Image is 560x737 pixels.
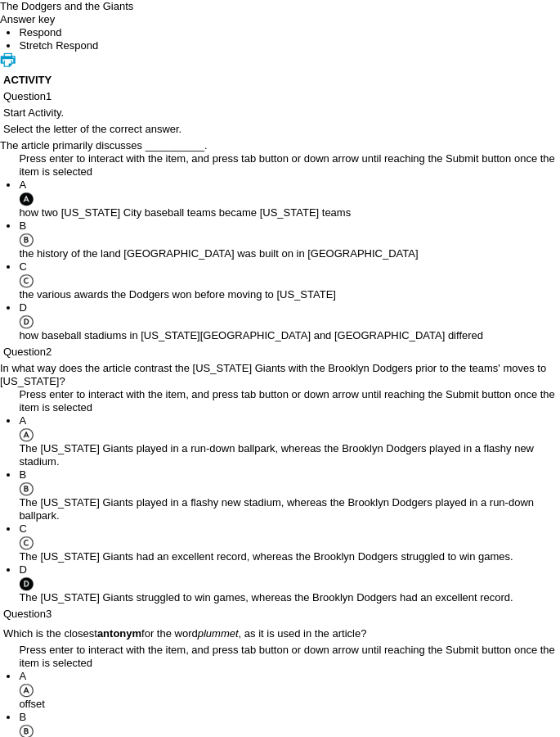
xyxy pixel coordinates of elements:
[19,536,33,550] img: C.gif
[46,346,52,358] span: 2
[19,219,26,232] span: B
[19,388,554,414] span: Press enter to interact with the item, and press tab button or down arrow until reaching the Subm...
[3,123,557,136] p: Select the letter of the correct answer.
[19,683,33,698] img: A.gif
[19,670,26,682] span: A
[19,468,560,522] li: The [US_STATE] Giants played in a flashy new stadium, whereas the Brooklyn Dodgers played in a ru...
[19,192,33,206] img: A_filled.gif
[19,644,554,669] span: Press enter to interact with the item, and press tab button or down arrow until reaching the Subm...
[19,468,26,481] span: B
[19,233,33,247] img: B.gif
[19,576,33,591] img: D_filled.gif
[19,314,33,329] img: D.gif
[19,301,26,314] span: D
[3,90,557,103] p: Question
[19,179,26,191] span: A
[19,39,560,52] li: This is the Stretch Respond Tab
[3,74,557,87] h3: ACTIVITY
[19,26,560,39] li: This is the Respond Tab
[19,179,560,219] li: how two [US_STATE] City baseball teams became [US_STATE] teams
[19,260,560,301] li: the various awards the Dodgers won before moving to [US_STATE]
[46,90,52,102] span: 1
[19,152,554,178] span: Press enter to interact with the item, and press tab button or down arrow until reaching the Subm...
[19,522,26,535] span: C
[19,301,560,342] li: how baseball stadiums in [US_STATE][GEOGRAPHIC_DATA] and [GEOGRAPHIC_DATA] differed
[3,346,557,359] p: Question
[19,427,33,442] img: A.gif
[19,274,33,288] img: C.gif
[19,563,560,604] li: The [US_STATE] Giants struggled to win games, whereas the Brooklyn Dodgers had an excellent record.
[19,711,26,723] span: B
[97,627,141,640] strong: antonym
[19,414,560,468] li: The [US_STATE] Giants played in a run-down ballpark, whereas the Brooklyn Dodgers played in a fla...
[19,563,26,576] span: D
[19,670,560,711] li: offset
[19,522,560,563] li: The [US_STATE] Giants had an excellent record, whereas the Brooklyn Dodgers struggled to win games.
[19,219,560,260] li: the history of the land [GEOGRAPHIC_DATA] was built on in [GEOGRAPHIC_DATA]
[19,414,26,427] span: A
[3,106,64,119] span: Start Activity.
[46,608,52,620] span: 3
[19,260,26,273] span: C
[3,627,557,640] p: Which is the closest for the word , as it is used in the article?
[3,608,557,621] p: Question
[198,627,239,640] em: plummet
[19,482,33,496] img: B.gif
